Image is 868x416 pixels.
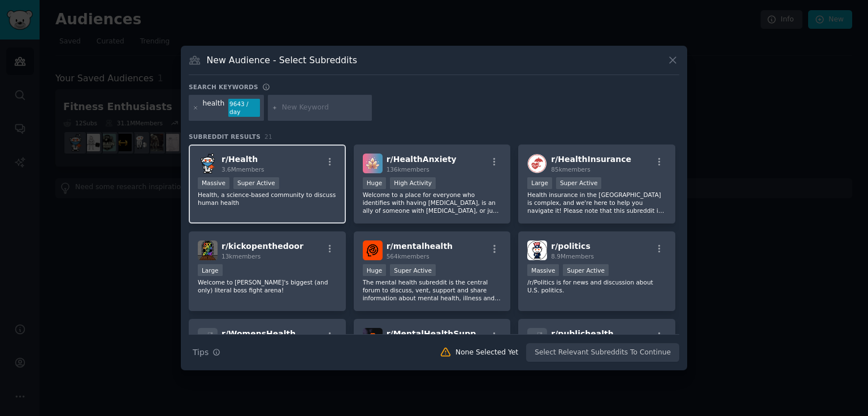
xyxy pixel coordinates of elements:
[363,177,387,189] div: Huge
[189,83,258,91] h3: Search keywords
[363,328,383,348] img: MentalHealthSupport
[198,177,229,189] div: Massive
[563,264,609,276] div: Super Active
[264,133,272,140] span: 21
[222,253,261,260] span: 13k members
[363,240,383,260] img: mentalhealth
[455,348,518,358] div: None Selected Yet
[363,191,502,214] p: Welcome to a place for everyone who identifies with having [MEDICAL_DATA], is an ally of someone ...
[527,154,547,173] img: HealthInsurance
[193,347,209,358] span: Tips
[551,329,613,338] span: r/ publichealth
[189,133,261,141] span: Subreddit Results
[387,155,457,164] span: r/ HealthAnxiety
[222,242,303,251] span: r/ kickopenthedoor
[527,240,547,260] img: politics
[233,177,279,189] div: Super Active
[363,278,502,302] p: The mental health subreddit is the central forum to discuss, vent, support and share information ...
[207,54,357,66] h3: New Audience - Select Subreddits
[228,99,260,117] div: 9643 / day
[222,166,264,173] span: 3.6M members
[551,242,590,251] span: r/ politics
[198,278,337,294] p: Welcome to [PERSON_NAME]'s biggest (and only) literal boss fight arena!
[363,264,387,276] div: Huge
[222,329,296,338] span: r/ WomensHealth
[527,264,559,276] div: Massive
[203,99,225,117] div: health
[551,155,631,164] span: r/ HealthInsurance
[198,264,223,276] div: Large
[363,154,383,173] img: HealthAnxiety
[387,253,429,260] span: 564k members
[282,103,368,113] input: New Keyword
[198,154,218,173] img: Health
[387,242,453,251] span: r/ mentalhealth
[390,264,436,276] div: Super Active
[387,166,429,173] span: 136k members
[222,155,258,164] span: r/ Health
[527,278,666,294] p: /r/Politics is for news and discussion about U.S. politics.
[189,343,224,362] button: Tips
[556,177,602,189] div: Super Active
[198,191,337,207] p: Health, a science-based community to discuss human health
[387,329,489,338] span: r/ MentalHealthSupport
[198,240,218,260] img: kickopenthedoor
[551,253,594,260] span: 8.9M members
[390,177,436,189] div: High Activity
[527,177,552,189] div: Large
[551,166,590,173] span: 85k members
[527,191,666,214] p: Health insurance in the [GEOGRAPHIC_DATA] is complex, and we're here to help you navigate it! Ple...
